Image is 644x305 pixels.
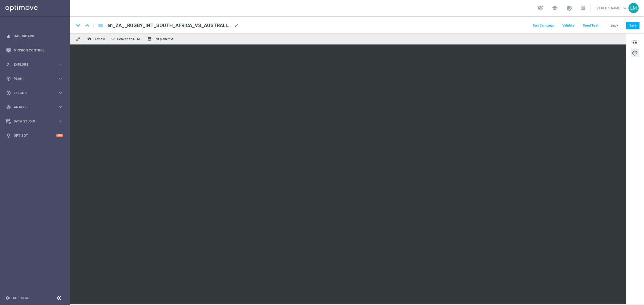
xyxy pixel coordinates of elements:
span: keyboard_arrow_down [622,5,628,11]
span: Plan [14,77,58,80]
span: Analyze [14,106,58,109]
span: Execute [14,91,58,95]
button: palette [631,49,639,57]
div: Mission Control [6,43,63,57]
button: equalizer Dashboard [6,34,63,38]
i: receipt [147,37,152,41]
a: Optibot [14,128,56,143]
span: mode_edit [234,23,239,28]
i: keyboard_arrow_right [58,90,63,95]
span: code [111,37,115,41]
i: settings [5,296,10,300]
i: track_changes [6,105,11,110]
button: Validate [562,22,575,29]
span: school [552,5,558,11]
i: lightbulb [6,133,11,138]
div: Optibot [6,128,63,143]
span: Edit plain text [153,37,173,41]
button: lightbulb Optibot +10 [6,133,63,138]
i: keyboard_arrow_right [58,105,63,110]
button: code Convert to HTML [109,35,144,42]
span: Convert to HTML [117,37,141,41]
button: Data Studio keyboard_arrow_right [6,119,63,124]
button: Mission Control [6,48,63,53]
span: Validate [562,24,575,27]
span: Preview [93,37,105,41]
div: Execute [6,91,58,95]
div: Explore [6,62,58,67]
i: keyboard_arrow_up [83,21,91,29]
i: keyboard_arrow_right [58,62,63,67]
button: Send Test [582,22,599,29]
button: play_circle_outline Execute keyboard_arrow_right [6,91,63,95]
i: equalizer [6,34,11,39]
span: palette [632,50,638,57]
button: tune [631,38,639,46]
button: track_changes Analyze keyboard_arrow_right [6,105,63,109]
div: Analyze [6,105,58,110]
a: Settings [13,296,29,300]
span: Data Studio [14,120,58,123]
i: person_search [6,62,11,67]
i: gps_fixed [6,76,11,81]
div: +10 [56,134,63,137]
i: keyboard_arrow_right [58,76,63,81]
i: remove_red_eye [87,37,92,41]
button: Back [608,22,621,29]
button: receipt Edit plain text [146,35,176,42]
button: remove_red_eye Preview [86,35,107,42]
a: Mission Control [14,43,63,57]
i: keyboard_arrow_right [58,119,63,124]
a: Dashboard [14,29,63,43]
div: Plan [6,76,58,81]
span: Explore [14,63,58,66]
button: Save [626,22,639,29]
div: Data Studio [6,119,58,124]
div: Dashboard [6,29,63,43]
button: folder [97,21,104,30]
i: keyboard_arrow_down [74,21,82,29]
i: folder [98,22,103,29]
a: [PERSON_NAME]keyboard_arrow_down [596,4,628,12]
button: gps_fixed Plan keyboard_arrow_right [6,77,63,81]
div: LM [628,3,639,13]
span: en_ZA__RUGBY_INT_SOUTH_AFRICA_VS_AUSTRALIA_LOTTO_COMBO__EMT_ALL_EM_TAC_LT [107,22,232,29]
button: Run Campaign [532,22,555,29]
button: person_search Explore keyboard_arrow_right [6,62,63,67]
span: tune [632,39,638,46]
i: play_circle_outline [6,91,11,95]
